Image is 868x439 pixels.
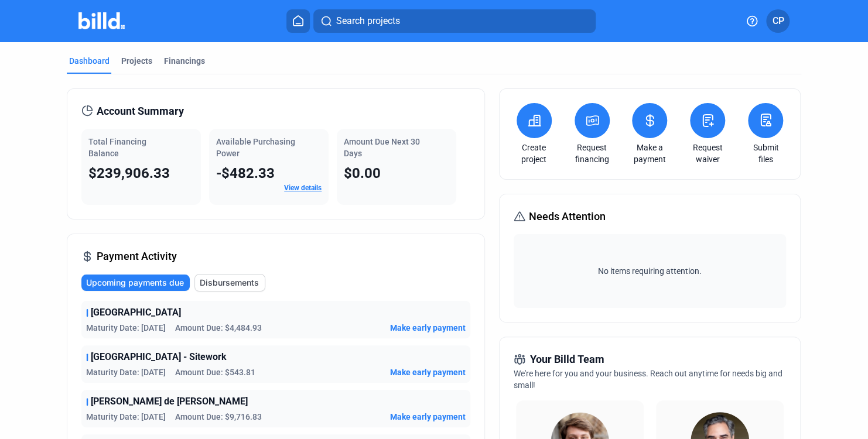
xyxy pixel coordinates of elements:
span: Amount Due: $4,484.93 [175,322,262,334]
button: Disbursements [194,274,265,291]
span: Needs Attention [529,208,606,225]
span: Maturity Date: [DATE] [86,366,166,378]
div: Projects [121,55,152,67]
span: Available Purchasing Power [216,137,295,158]
a: Submit files [745,142,786,165]
a: Request waiver [687,142,728,165]
span: Account Summary [97,103,184,119]
button: CP [766,9,790,33]
span: -$482.33 [216,165,275,181]
span: Disbursements [200,277,259,289]
span: Maturity Date: [DATE] [86,411,166,423]
button: Make early payment [390,322,466,334]
span: No items requiring attention. [518,265,782,277]
button: Upcoming payments due [81,275,190,291]
span: Search projects [336,14,399,28]
span: Amount Due: $543.81 [175,366,255,378]
span: Total Financing Balance [88,137,146,158]
span: Maturity Date: [DATE] [86,322,166,334]
div: Dashboard [69,55,110,67]
span: Amount Due: $9,716.83 [175,411,262,423]
span: Upcoming payments due [86,277,184,289]
span: $239,906.33 [88,165,170,181]
button: Make early payment [390,411,466,423]
span: $0.00 [344,165,381,181]
span: Your Billd Team [530,351,604,368]
span: Payment Activity [97,248,177,265]
span: Amount Due Next 30 Days [344,137,420,158]
button: Make early payment [390,366,466,378]
img: Billd Company Logo [78,12,125,29]
span: [GEOGRAPHIC_DATA] [91,306,181,320]
button: Search projects [313,9,596,33]
div: Financings [164,55,205,67]
span: [GEOGRAPHIC_DATA] - Sitework [91,350,227,364]
a: Make a payment [629,142,670,165]
a: Request financing [572,142,613,165]
a: View details [284,184,322,192]
span: [PERSON_NAME] de [PERSON_NAME] [91,395,248,409]
span: CP [772,14,784,28]
span: We're here for you and your business. Reach out anytime for needs big and small! [514,369,782,390]
a: Create project [514,142,555,165]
